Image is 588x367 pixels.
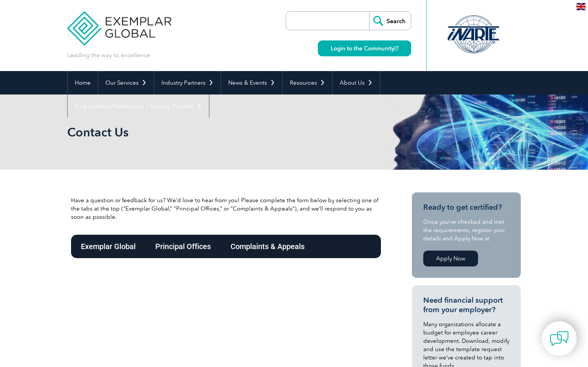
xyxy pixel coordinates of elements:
input: Search [369,12,411,30]
a: Our Services [98,71,154,94]
a: Resources [283,71,332,94]
p: Have a question or feedback for us? We’d love to hear from you! Please complete the form below by... [71,196,381,221]
div: Complaints & Appeals [221,235,314,258]
a: News & Events [221,71,282,94]
h3: Need financial support from your employer? [423,296,509,314]
p: Once you’ve checked and met the requirements, register your details and Apply Now at [423,218,509,243]
a: About Us [333,71,380,94]
a: Industry Partners [154,71,221,94]
div: Principal Offices [145,235,221,258]
a: Find Certified Professional / Training Provider [68,94,209,118]
a: Home [68,71,98,94]
img: open_square.png [394,46,398,50]
a: Login to the Community [318,40,411,56]
p: Leading the way to excellence [67,51,150,59]
h3: Ready to get certified? [423,203,509,212]
img: contact-chat.png [550,329,569,348]
div: Exemplar Global [71,235,145,258]
a: Apply Now [423,251,478,266]
img: en [576,3,586,10]
h1: Contact Us [67,125,357,139]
